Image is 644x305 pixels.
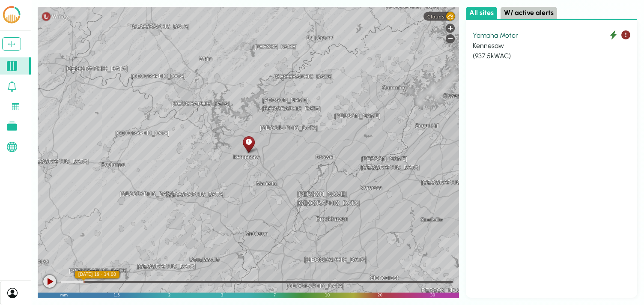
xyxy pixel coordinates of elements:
div: Kennesaw [473,41,630,51]
span: Clouds [427,14,444,19]
div: [DATE] 19 - 14:00 [75,271,120,278]
div: Zoom in [446,24,455,33]
div: Yamaha Motor [473,30,630,41]
div: local time [75,271,120,278]
button: Yamaha Motor Kennesaw (937.5kWAC) [469,27,634,65]
div: ( 937.5 kWAC) [473,51,630,61]
div: Select site list category [466,7,637,20]
img: LCOE.ai [1,5,22,25]
button: All sites [466,7,497,19]
button: W/ active alerts [501,7,557,19]
div: Zoom out [446,34,455,43]
div: Kennesaw [241,135,256,154]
